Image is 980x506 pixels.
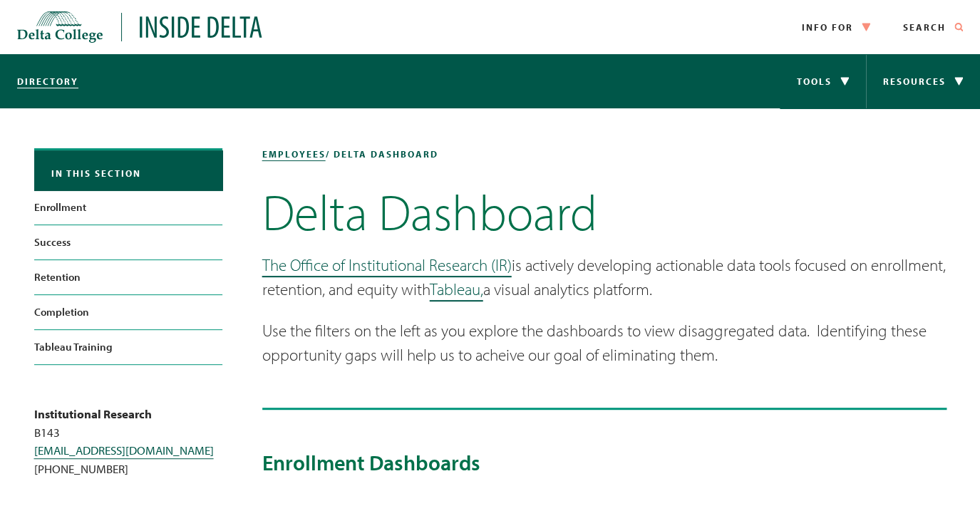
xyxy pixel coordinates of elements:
button: In this section [34,150,222,190]
p: is actively developing actionable data tools focused on enrollment, retention, and equity with a ... [262,253,947,302]
a: employees [262,148,326,160]
a: Completion [34,295,222,329]
a: Tableau Training [34,330,222,364]
h1: Delta Dashboard [262,188,947,236]
span: [PHONE_NUMBER] [34,461,128,476]
h2: Enrollment Dashboards [262,450,947,475]
a: The Office of Institutional Research (IR) [262,254,512,275]
strong: Institutional Research [34,406,152,421]
p: Use the filters on the left as you explore the dashboards to view disaggregated data. Identifying... [262,319,947,368]
a: Enrollment [34,190,222,224]
span: / Delta Dashboard [326,148,438,160]
a: Tableau, [430,279,483,299]
span: B143 [34,425,60,440]
a: [EMAIL_ADDRESS][DOMAIN_NAME] [34,443,214,458]
a: Retention [34,260,222,294]
button: Resources [866,54,980,108]
button: Tools [780,54,866,108]
a: Directory [17,76,78,87]
a: Success [34,225,222,259]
